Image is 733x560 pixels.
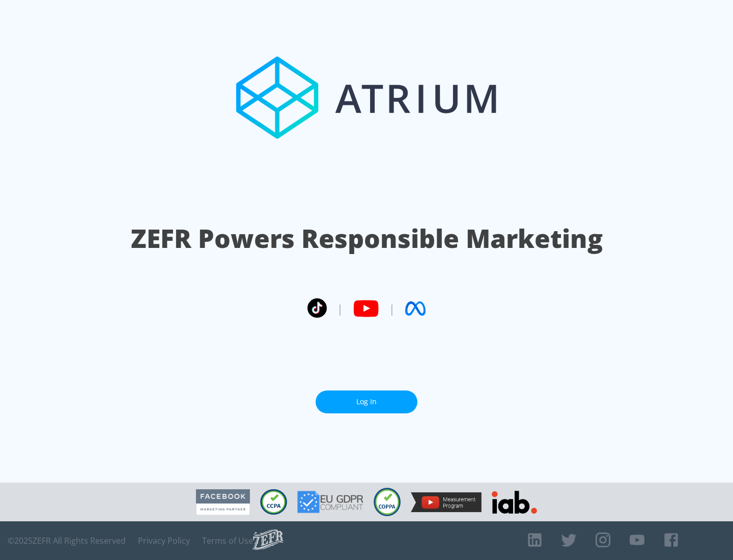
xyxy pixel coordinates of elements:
img: IAB [492,491,537,514]
a: Privacy Policy [138,536,190,546]
img: COPPA Compliant [374,488,401,516]
span: © 2025 ZEFR All Rights Reserved [8,536,126,546]
img: Facebook Marketing Partner [196,489,250,515]
img: GDPR Compliant [297,491,363,513]
img: YouTube Measurement Program [411,492,482,512]
a: Terms of Use [202,536,253,546]
a: Log In [316,390,417,413]
span: | [389,301,395,316]
span: | [337,301,343,316]
img: CCPA Compliant [260,489,287,515]
h1: ZEFR Powers Responsible Marketing [131,221,603,256]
